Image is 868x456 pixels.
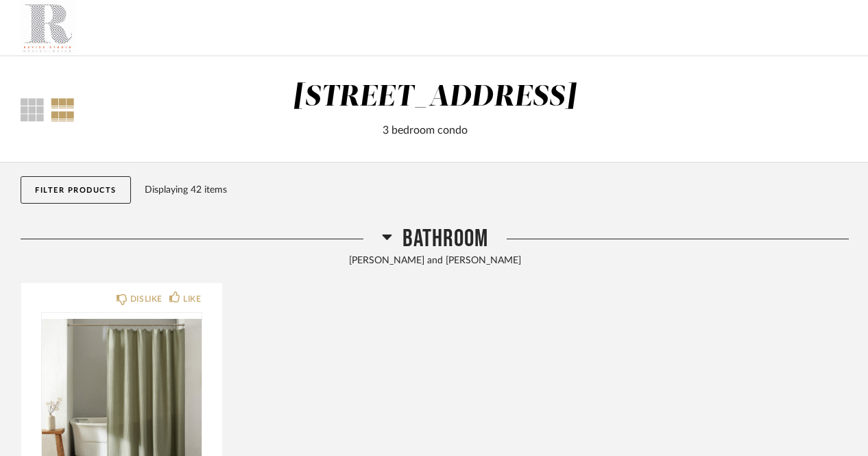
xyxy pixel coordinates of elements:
div: DISLIKE [130,292,162,306]
span: Bathroom [402,224,488,254]
button: Filter Products [21,176,131,204]
div: 3 bedroom condo [162,122,688,139]
div: [STREET_ADDRESS] [293,83,576,112]
img: 546abe6a-a574-4ccb-81aa-98461c14b8d6.jpg [21,1,75,56]
div: [PERSON_NAME] and [PERSON_NAME] [21,254,849,269]
div: Displaying 42 items [145,182,843,197]
div: LIKE [183,292,201,306]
